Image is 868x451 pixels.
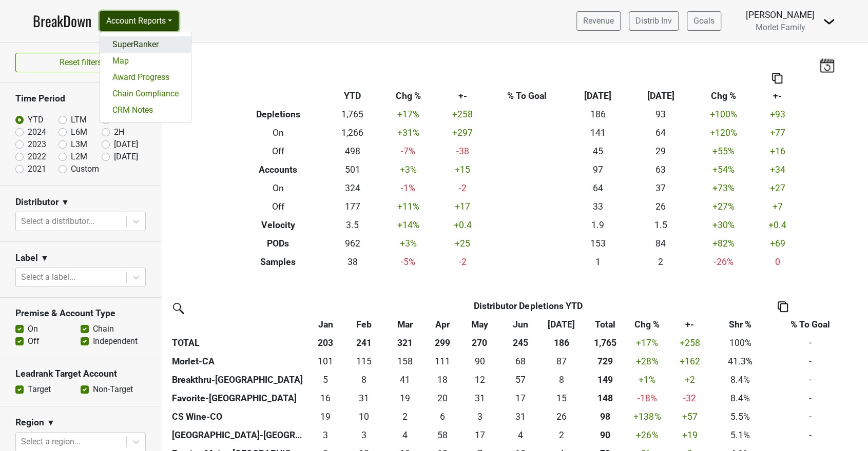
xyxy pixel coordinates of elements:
h3: Label [15,253,38,263]
td: +55 % [692,142,755,160]
a: BreakDown [33,10,91,32]
td: +11 % [379,197,438,216]
th: 203 [307,334,343,352]
td: 2 [384,407,426,426]
div: 31 [462,392,497,405]
td: - [767,334,853,352]
td: +0.4 [755,216,800,234]
img: Dropdown Menu [823,15,835,28]
td: +30 % [692,216,755,234]
td: 90 [459,352,499,371]
td: 18.167 [426,371,459,389]
th: % To Goal [487,87,566,105]
td: +258 [437,105,487,124]
th: Feb: activate to sort column ascending [343,315,384,334]
th: Off [230,197,326,216]
td: 111 [426,352,459,371]
div: 26 [543,410,580,423]
div: 16 [310,392,341,405]
th: CS Wine-CO [169,407,307,426]
th: Apr: activate to sort column ascending [426,315,459,334]
td: -18 % [628,389,666,407]
span: ▼ [41,252,49,264]
div: 3 [310,428,341,442]
td: 84 [629,234,692,253]
div: 4 [502,428,538,442]
th: [DATE] [629,87,692,105]
th: 270 [459,334,499,352]
div: [PERSON_NAME] [746,8,815,22]
div: 12 [462,373,497,386]
td: 64 [566,179,629,197]
th: 1,765 [582,334,628,352]
td: 114.5 [343,352,384,371]
th: Morlet-CA [169,352,307,371]
td: +16 [755,142,800,160]
div: 8 [543,373,580,386]
th: Mar: activate to sort column ascending [384,315,426,334]
div: 3 [346,428,382,442]
td: +1 % [628,371,666,389]
img: Copy to clipboard [772,73,782,84]
label: 2H [114,126,124,138]
td: +54 % [692,160,755,179]
td: 186 [566,105,629,124]
td: 29 [629,142,692,160]
td: 68 [499,352,541,371]
th: 321 [384,334,426,352]
div: 6 [428,410,457,423]
th: &nbsp;: activate to sort column ascending [169,315,307,334]
td: +297 [437,124,487,142]
td: 45 [566,142,629,160]
td: 8 [541,371,582,389]
td: 19.333 [384,389,426,407]
th: 729.000 [582,352,628,371]
th: 245 [499,334,541,352]
td: 26.334 [541,407,582,426]
td: +100 % [692,105,755,124]
a: CRM Notes [100,102,191,118]
td: 1 [566,253,629,271]
h3: Leadrank Target Account [15,368,146,379]
label: L3M [71,138,87,151]
td: -1 % [379,179,438,197]
th: % To Goal: activate to sort column ascending [767,315,853,334]
td: 10.334 [343,407,384,426]
td: +77 [755,124,800,142]
td: +31 % [379,124,438,142]
th: PODs [230,234,326,253]
td: 18.834 [307,407,343,426]
div: +2 [669,373,710,386]
td: -2 [437,253,487,271]
th: Breakthru-[GEOGRAPHIC_DATA] [169,371,307,389]
td: +28 % [628,352,666,371]
div: +57 [669,410,710,423]
th: +-: activate to sort column ascending [666,315,713,334]
td: 8.334 [343,371,384,389]
th: +- [755,87,800,105]
td: 3.167 [459,407,499,426]
label: L2M [71,151,87,163]
td: +0.4 [437,216,487,234]
th: Shr %: activate to sort column ascending [713,315,767,334]
th: 186 [541,334,582,352]
td: 501 [326,160,379,179]
span: +258 [679,338,700,348]
td: 1,765 [326,105,379,124]
h3: Premise & Account Type [15,308,146,319]
div: 17 [462,428,497,442]
th: Velocity [230,216,326,234]
td: 12 [459,371,499,389]
td: -7 % [379,142,438,160]
div: 19 [310,410,341,423]
label: Custom [71,163,99,175]
div: 20 [428,392,457,405]
th: 97.833 [582,407,628,426]
td: 5.833 [426,407,459,426]
label: 2022 [28,151,46,163]
td: 17 [499,389,541,407]
a: Goals [687,11,721,31]
div: 148 [585,392,626,405]
div: 58 [428,428,457,442]
div: 68 [502,355,538,368]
